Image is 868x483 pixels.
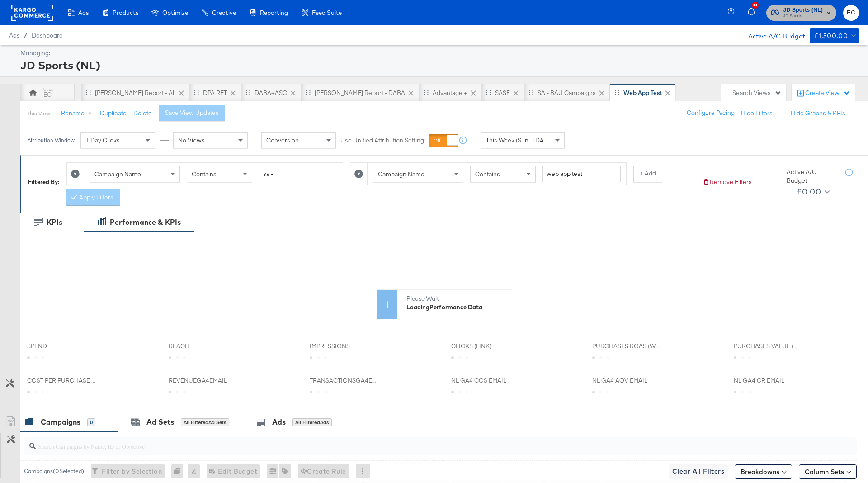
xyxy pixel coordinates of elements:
div: All Filtered Ads [292,418,332,426]
div: EC [43,90,52,99]
span: Campaign Name [94,170,141,178]
span: No Views [178,136,205,144]
div: KPIs [47,217,62,227]
span: JD Sports (NL) [783,5,823,15]
div: Campaigns ( 0 Selected) [24,467,84,475]
div: Managing: [20,49,857,57]
span: Ads [78,9,89,16]
div: Performance & KPIs [110,217,181,227]
div: Attribution Window: [27,137,76,143]
div: Drag to reorder tab [614,90,619,95]
div: Ad Sets [146,417,174,427]
span: Creative [212,9,236,16]
span: Reporting [260,9,288,16]
span: Campaign Name [378,170,425,178]
span: 1 Day Clicks [85,136,120,144]
button: Rename [55,105,102,122]
span: Contains [192,170,217,178]
div: This View: [27,110,51,117]
div: [PERSON_NAME] Report - DABA [315,89,405,97]
div: DPA RET [203,89,227,97]
div: Ads [272,417,286,427]
button: + Add [633,166,662,182]
div: 0 [171,464,188,478]
span: Products [113,9,138,16]
div: [PERSON_NAME] Report - All [95,89,175,97]
button: Hide Filters [741,109,773,118]
div: Create View [805,89,850,98]
button: £0.00 [793,185,831,199]
span: EC [847,8,855,18]
div: All Filtered Ad Sets [181,418,229,426]
div: £0.00 [797,185,821,199]
div: Active A/C Budget [739,28,805,42]
span: / [19,32,32,39]
button: EC [843,5,859,21]
label: Use Unified Attribution Setting: [340,136,425,145]
div: Drag to reorder tab [245,90,250,95]
input: Enter a search term [259,166,337,182]
div: Campaigns [41,417,80,427]
button: Clear All Filters [669,464,728,479]
button: Hide Graphs & KPIs [791,109,845,118]
div: Active A/C Budget [787,168,836,185]
div: Web App Test [623,89,662,97]
div: Drag to reorder tab [528,90,533,95]
span: Feed Suite [312,9,342,16]
span: Optimize [162,9,188,16]
button: Duplicate [100,109,127,118]
span: Clear All Filters [672,466,724,477]
button: Breakdowns [735,464,792,479]
div: JD Sports (NL) [20,57,857,73]
button: JD Sports (NL)JD Sports [766,5,837,21]
span: Conversion [266,136,299,144]
button: Configure Pacing [680,105,741,121]
button: 33 [746,4,762,22]
input: Enter a search term [542,166,621,182]
div: Drag to reorder tab [306,90,311,95]
div: DABA+ASC [255,89,287,97]
div: Search Views [732,89,782,97]
input: Search Campaigns by Name, ID or Objective [36,434,780,451]
button: Column Sets [799,464,857,479]
div: Drag to reorder tab [486,90,491,95]
span: Ads [9,32,19,39]
div: Filtered By: [28,178,60,186]
button: £1,300.00 [810,28,859,43]
div: SA - BAU Campaigns [538,89,596,97]
div: Advantage + [433,89,467,97]
button: Remove Filters [703,178,752,186]
div: £1,300.00 [814,30,848,42]
span: JD Sports [783,13,823,20]
a: Dashboard [32,32,63,39]
div: 33 [752,2,759,9]
div: SASF [495,89,510,97]
span: This Week (Sun - [DATE]) [486,136,554,144]
button: Delete [133,109,152,118]
div: Drag to reorder tab [194,90,199,95]
div: Drag to reorder tab [424,90,429,95]
span: Contains [475,170,500,178]
div: 0 [87,418,95,426]
div: Drag to reorder tab [86,90,91,95]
